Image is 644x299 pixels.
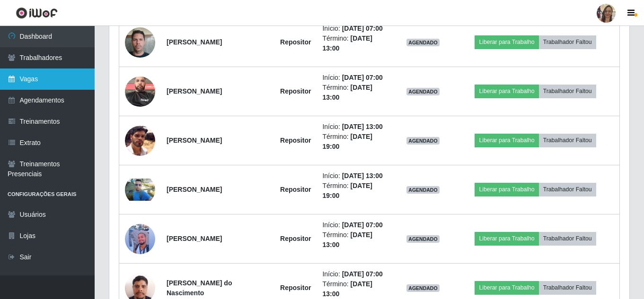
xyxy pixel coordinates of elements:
[167,186,222,193] strong: [PERSON_NAME]
[322,279,388,299] li: Término:
[539,232,596,245] button: Trabalhador Faltou
[322,269,388,279] li: Início:
[125,179,155,201] img: 1742358454044.jpeg
[539,281,596,294] button: Trabalhador Faltou
[322,73,388,83] li: Início:
[322,181,388,201] li: Término:
[167,87,222,95] strong: [PERSON_NAME]
[280,284,311,291] strong: Repositor
[280,87,311,95] strong: Repositor
[342,25,383,32] time: [DATE] 07:00
[342,270,383,278] time: [DATE] 07:00
[280,38,311,46] strong: Repositor
[167,279,232,297] strong: [PERSON_NAME] do Nascimento
[475,183,538,196] button: Liberar para Trabalho
[406,186,440,194] span: AGENDADO
[475,232,538,245] button: Liberar para Trabalho
[322,132,388,152] li: Término:
[475,134,538,147] button: Liberar para Trabalho
[322,24,388,34] li: Início:
[342,123,383,130] time: [DATE] 13:00
[406,39,440,46] span: AGENDADO
[475,85,538,98] button: Liberar para Trabalho
[406,284,440,292] span: AGENDADO
[125,71,155,111] img: 1751632959592.jpeg
[125,22,155,62] img: 1750276635307.jpeg
[16,7,58,19] img: CoreUI Logo
[342,74,383,81] time: [DATE] 07:00
[342,172,383,179] time: [DATE] 13:00
[125,221,155,256] img: 1731427400003.jpeg
[167,137,222,144] strong: [PERSON_NAME]
[322,83,388,103] li: Término:
[280,137,311,144] strong: Repositor
[280,186,311,193] strong: Repositor
[475,281,538,294] button: Liberar para Trabalho
[539,85,596,98] button: Trabalhador Faltou
[322,34,388,53] li: Término:
[406,88,440,95] span: AGENDADO
[539,134,596,147] button: Trabalhador Faltou
[125,126,155,156] img: 1734717801679.jpeg
[539,35,596,49] button: Trabalhador Faltou
[406,137,440,145] span: AGENDADO
[342,221,383,229] time: [DATE] 07:00
[167,38,222,46] strong: [PERSON_NAME]
[322,230,388,250] li: Término:
[475,35,538,49] button: Liberar para Trabalho
[406,235,440,243] span: AGENDADO
[322,220,388,230] li: Início:
[322,122,388,132] li: Início:
[539,183,596,196] button: Trabalhador Faltou
[322,171,388,181] li: Início:
[167,235,222,242] strong: [PERSON_NAME]
[280,235,311,242] strong: Repositor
